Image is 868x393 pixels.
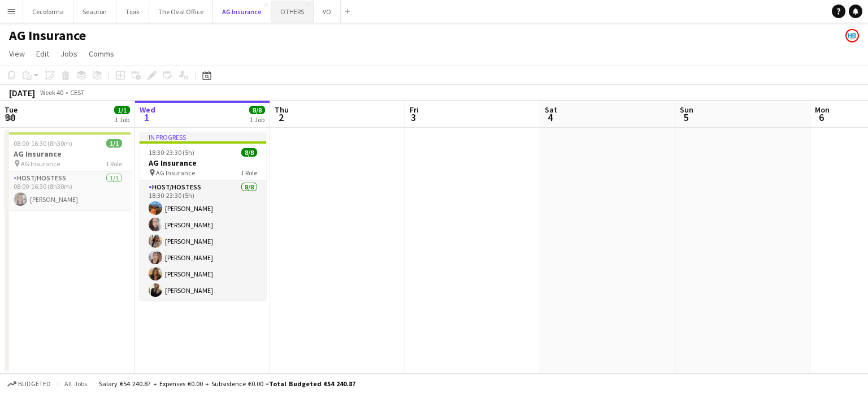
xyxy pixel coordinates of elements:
[62,379,89,388] span: All jobs
[269,379,355,388] span: Total Budgeted €54 240.87
[37,88,66,97] span: Week 40
[106,159,122,168] span: 1 Role
[84,46,119,61] a: Comms
[6,378,53,390] button: Budgeted
[140,158,266,168] h3: AG Insurance
[32,46,54,61] a: Edit
[5,149,131,159] h3: AG Insurance
[106,139,122,148] span: 1/1
[23,1,73,23] button: Cecoforma
[60,49,77,59] span: Jobs
[36,49,49,59] span: Edit
[115,115,129,124] div: 1 Job
[678,111,693,124] span: 5
[156,169,195,177] span: AG Insurance
[9,49,25,59] span: View
[99,379,355,388] div: Salary €54 240.87 + Expenses €0.00 + Subsistence €0.00 =
[5,105,18,115] span: Tue
[271,1,314,23] button: OTHERS
[408,111,419,124] span: 3
[140,181,266,334] app-card-role: Host/Hostess8/818:30-23:30 (5h)[PERSON_NAME][PERSON_NAME][PERSON_NAME][PERSON_NAME][PERSON_NAME][...
[213,1,271,23] button: AG Insurance
[140,132,266,141] div: In progress
[680,105,693,115] span: Sun
[410,105,419,115] span: Fri
[3,111,18,124] span: 30
[14,139,72,148] span: 08:00-16:30 (8h30m)
[5,46,29,61] a: View
[114,106,130,114] span: 1/1
[140,105,155,115] span: Wed
[18,380,51,388] span: Budgeted
[275,105,289,115] span: Thu
[543,111,557,124] span: 4
[5,132,131,210] app-job-card: 08:00-16:30 (8h30m)1/1AG Insurance AG Insurance1 RoleHost/Hostess1/108:00-16:30 (8h30m)[PERSON_NAME]
[149,1,213,23] button: The Oval Office
[241,148,257,157] span: 8/8
[845,29,859,42] app-user-avatar: HR Team
[56,46,82,61] a: Jobs
[813,111,830,124] span: 6
[21,159,60,168] span: AG Insurance
[815,105,830,115] span: Mon
[116,1,149,23] button: Tipik
[149,148,194,157] span: 18:30-23:30 (5h)
[241,169,257,177] span: 1 Role
[249,106,265,114] span: 8/8
[250,115,264,124] div: 1 Job
[73,1,116,23] button: Seauton
[273,111,289,124] span: 2
[314,1,341,23] button: VO
[138,111,155,124] span: 1
[9,87,35,98] div: [DATE]
[89,49,114,59] span: Comms
[9,27,86,44] h1: AG Insurance
[545,105,557,115] span: Sat
[140,132,266,300] app-job-card: In progress18:30-23:30 (5h)8/8AG Insurance AG Insurance1 RoleHost/Hostess8/818:30-23:30 (5h)[PERS...
[5,172,131,210] app-card-role: Host/Hostess1/108:00-16:30 (8h30m)[PERSON_NAME]
[70,88,85,97] div: CEST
